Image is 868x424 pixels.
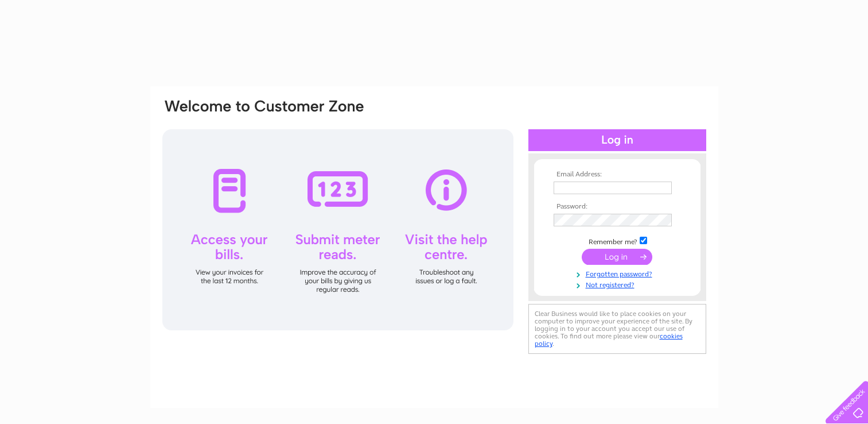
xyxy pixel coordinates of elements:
input: Submit [582,249,652,265]
a: cookies policy [535,332,683,348]
th: Email Address: [551,171,684,179]
td: Remember me? [551,235,684,246]
img: npw-badge-icon-locked.svg [658,183,667,192]
a: Not registered? [554,279,684,290]
img: npw-badge-icon-locked.svg [658,215,667,225]
th: Password: [551,203,684,211]
div: Clear Business would like to place cookies on your computer to improve your experience of the sit... [528,304,706,354]
a: Forgotten password? [554,268,684,279]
